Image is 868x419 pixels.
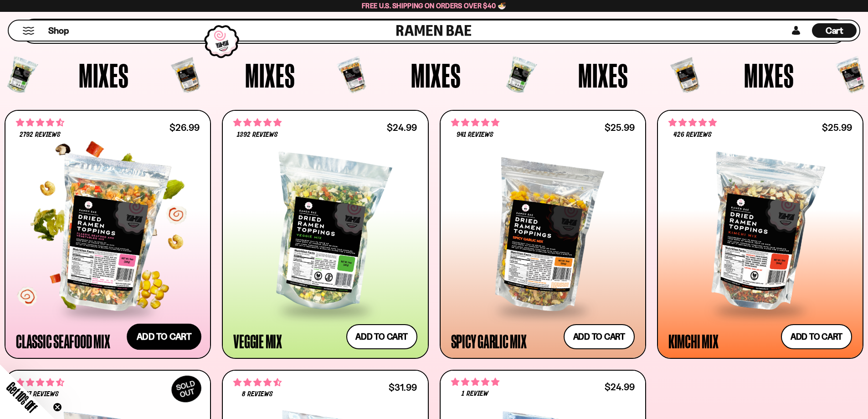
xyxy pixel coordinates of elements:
[605,383,635,391] div: $24.99
[781,324,852,349] button: Add to cart
[48,25,69,37] span: Shop
[233,377,282,388] span: 4.62 stars
[48,23,69,38] a: Shop
[389,383,417,392] div: $31.99
[233,117,282,129] span: 4.76 stars
[451,376,499,388] span: 5.00 stars
[411,58,461,92] span: Mixes
[605,123,635,132] div: $25.99
[578,58,628,92] span: Mixes
[668,117,717,129] span: 4.76 stars
[657,110,863,359] a: 4.76 stars 426 reviews $25.99 Kimchi Mix Add to cart
[826,25,843,36] span: Cart
[822,123,852,132] div: $25.99
[53,403,62,412] button: Close teaser
[16,333,110,349] div: Classic Seafood Mix
[346,324,417,349] button: Add to cart
[245,58,295,92] span: Mixes
[387,123,417,132] div: $24.99
[668,333,719,349] div: Kimchi Mix
[79,58,129,92] span: Mixes
[462,390,488,398] span: 1 review
[451,333,527,349] div: Spicy Garlic Mix
[242,391,273,398] span: 8 reviews
[127,323,201,350] button: Add to cart
[362,1,506,10] span: Free U.S. Shipping on Orders over $40 🍜
[744,58,794,92] span: Mixes
[812,21,857,41] a: Cart
[440,110,646,359] a: 4.75 stars 941 reviews $25.99 Spicy Garlic Mix Add to cart
[673,131,712,139] span: 426 reviews
[233,333,282,349] div: Veggie Mix
[451,117,499,129] span: 4.75 stars
[16,117,64,129] span: 4.68 stars
[237,131,278,139] span: 1392 reviews
[167,370,206,407] div: SOLD OUT
[457,131,493,139] span: 941 reviews
[5,110,211,359] a: 4.68 stars 2792 reviews $26.99 Classic Seafood Mix Add to cart
[4,379,40,415] span: Get 10% Off
[222,110,428,359] a: 4.76 stars 1392 reviews $24.99 Veggie Mix Add to cart
[564,324,635,349] button: Add to cart
[22,27,35,35] button: Mobile Menu Trigger
[169,123,200,132] div: $26.99
[20,131,61,139] span: 2792 reviews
